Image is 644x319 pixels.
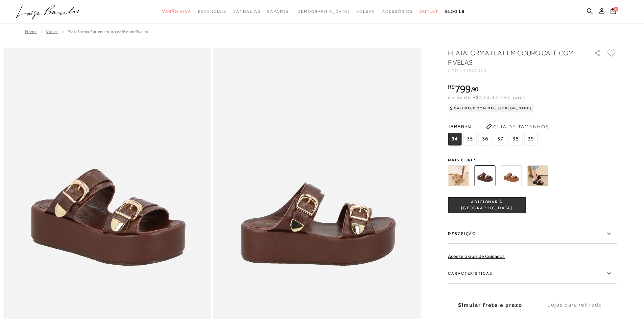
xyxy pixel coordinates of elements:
[524,133,538,145] span: 39
[448,133,461,145] span: 34
[448,158,617,162] span: Mais cores
[463,133,477,145] span: 35
[198,5,226,18] a: noSubCategoriesText
[609,7,618,17] button: 0
[448,69,583,73] div: CÓD:
[295,9,350,14] span: [DEMOGRAPHIC_DATA]
[614,7,618,11] span: 0
[478,133,492,145] span: 36
[448,104,534,112] div: Cashback com Mais [PERSON_NAME]
[420,5,438,18] a: noSubCategoriesText
[527,165,548,186] img: PLATAFORMA FLAT EM COURO PRETO COM FIVELAS
[532,296,617,314] label: Lojas para retirada
[494,133,507,145] span: 37
[162,9,191,14] span: Verão Viva
[484,121,551,132] button: Guia de Tamanhos
[448,121,539,131] span: Tamanho
[448,95,526,100] span: ou 6x de R$133,32 sem juros
[509,133,522,145] span: 38
[445,9,465,14] span: BLOG LB
[448,199,525,211] span: ADICIONAR À [GEOGRAPHIC_DATA]
[267,5,288,18] a: noSubCategoriesText
[233,5,260,18] a: noSubCategoriesText
[455,83,471,95] span: 799
[471,86,478,92] i: ,
[356,9,375,14] span: Bolsas
[420,9,438,14] span: Outlet
[46,29,58,34] a: Voltar
[295,5,350,18] a: noSubCategoriesText
[448,197,526,213] button: ADICIONAR À [GEOGRAPHIC_DATA]
[356,5,375,18] a: noSubCategoriesText
[474,165,495,186] img: PLATAFORMA FLAT EM COURO CAFÉ COM FIVELAS
[448,264,617,284] label: Características
[233,9,260,14] span: Sandálias
[25,29,37,34] a: Home
[448,165,469,186] img: PLATAFORMA FLAT EM CAMURÇA BEGE FENDI COM FIVELAS
[267,9,288,14] span: Sapatos
[460,68,487,73] span: 131800402
[68,29,148,34] span: PLATAFORMA FLAT EM COURO CAFÉ COM FIVELAS
[448,296,532,314] label: Simular frete e prazo
[501,165,522,186] img: PLATAFORMA FLAT EM COURO CASTANHO COM FIVELAS
[448,254,505,259] a: Acesse o Guia de Cuidados
[472,85,478,92] span: 90
[162,5,191,18] a: noSubCategoriesText
[448,224,617,244] label: Descrição
[448,84,455,90] i: R$
[382,9,413,14] span: Acessórios
[448,48,575,67] h1: PLATAFORMA FLAT EM COURO CAFÉ COM FIVELAS
[382,5,413,18] a: noSubCategoriesText
[198,9,226,14] span: Essenciais
[445,5,465,18] a: BLOG LB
